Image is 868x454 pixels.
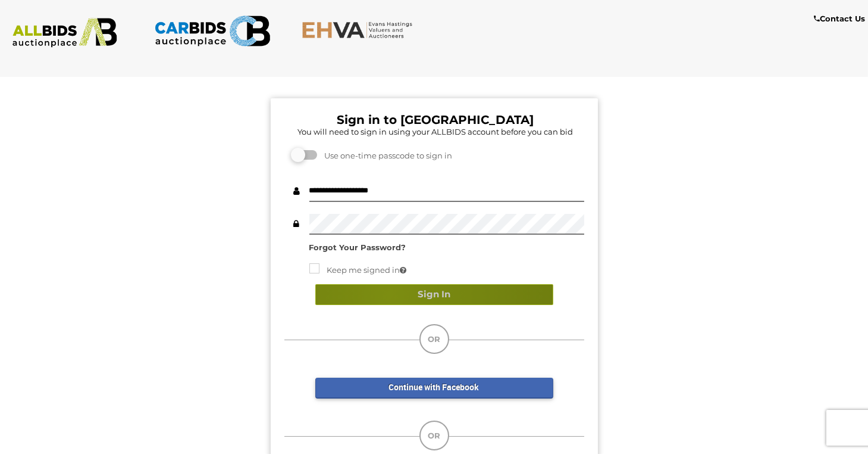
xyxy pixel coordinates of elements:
a: Forgot Your Password? [309,242,406,252]
b: Sign in to [GEOGRAPHIC_DATA] [337,113,534,127]
img: CARBIDS.com.au [154,12,271,50]
h5: You will need to sign in using your ALLBIDS account before you can bid [287,128,584,136]
button: Sign In [315,284,553,305]
a: Continue with Facebook [315,378,553,399]
a: Contact Us [814,12,868,26]
b: Contact Us [814,14,865,23]
img: EHVA.com.au [302,21,418,39]
img: ALLBIDS.com.au [7,18,123,48]
div: OR [419,421,449,450]
span: Use one-time passcode to sign in [319,151,453,160]
label: Keep me signed in [309,263,407,277]
div: OR [419,324,449,354]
